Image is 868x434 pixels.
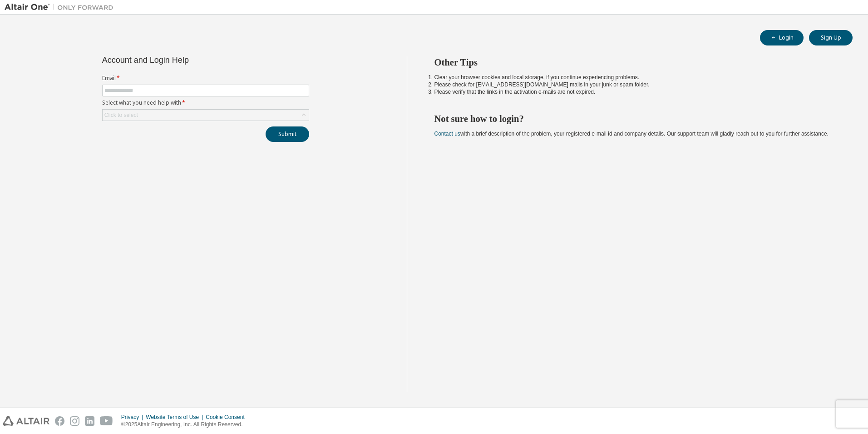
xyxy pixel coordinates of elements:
h2: Other Tips [434,56,837,68]
div: Click to select [103,110,309,121]
h2: Not sure how to login? [434,113,837,125]
button: Login [760,30,804,45]
div: Account and Login Help [102,56,268,64]
img: instagram.svg [70,416,79,426]
img: linkedin.svg [85,416,94,426]
button: Sign Up [809,30,853,45]
div: Privacy [121,414,146,421]
button: Submit [266,126,309,142]
li: Please check for [EMAIL_ADDRESS][DOMAIN_NAME] mails in your junk or spam folder. [434,81,837,88]
div: Click to select [104,111,138,119]
img: altair_logo.svg [3,416,49,426]
div: Website Terms of Use [146,414,206,421]
div: Cookie Consent [206,414,250,421]
li: Please verify that the links in the activation e-mails are not expired. [434,88,837,96]
img: youtube.svg [100,416,113,426]
label: Select what you need help with [102,99,309,106]
li: Clear your browser cookies and local storage, if you continue experiencing problems. [434,74,837,81]
a: Contact us [434,131,460,137]
span: with a brief description of the problem, your registered e-mail id and company details. Our suppo... [434,131,829,137]
label: Email [102,75,309,82]
p: © 2025 Altair Engineering, Inc. All Rights Reserved. [121,421,250,429]
img: Altair One [5,3,118,12]
img: facebook.svg [55,416,64,426]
